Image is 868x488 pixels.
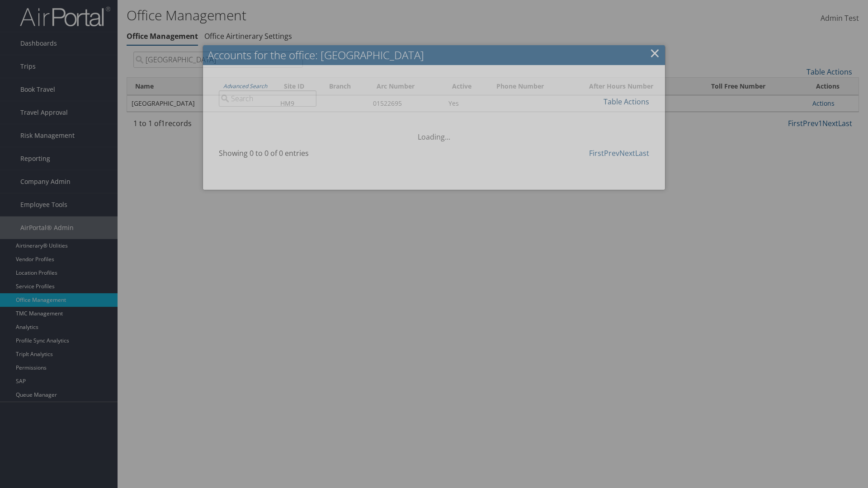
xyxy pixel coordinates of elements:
[219,148,316,163] div: Showing 0 to 0 of 0 entries
[223,82,267,90] a: Advanced Search
[203,45,665,65] h2: Accounts for the office: [GEOGRAPHIC_DATA]
[604,148,619,158] a: Prev
[219,90,316,107] input: Advanced Search
[589,148,604,158] a: First
[604,97,649,107] a: Table Actions
[650,44,660,62] a: ×
[212,121,656,142] div: Loading...
[635,148,649,158] a: Last
[619,148,635,158] a: Next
